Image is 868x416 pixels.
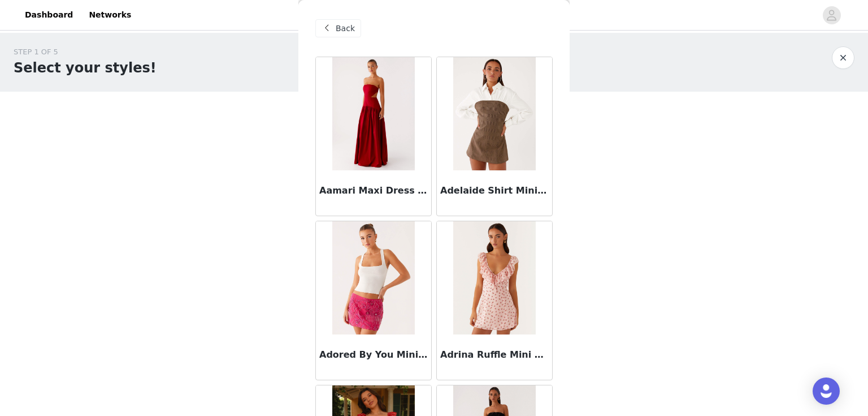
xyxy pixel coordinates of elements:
img: Adelaide Shirt Mini Dress - Brown [453,57,535,170]
a: Networks [82,2,138,28]
span: Back [336,23,355,35]
img: Aamari Maxi Dress - Red [332,57,414,170]
h3: Adelaide Shirt Mini Dress - Brown [440,184,549,198]
div: STEP 1 OF 5 [14,46,157,58]
h3: Aamari Maxi Dress - Red [319,184,428,198]
div: avatar [826,6,837,24]
div: Open Intercom Messenger [813,378,840,405]
a: Dashboard [18,2,80,28]
h3: Adored By You Mini Skirt - Fuchsia [319,348,428,362]
h1: Select your styles! [14,58,157,78]
img: Adrina Ruffle Mini Dress - Pink Flower [453,221,535,334]
img: Adored By You Mini Skirt - Fuchsia [332,221,414,334]
h3: Adrina Ruffle Mini Dress - Pink Flower [440,348,549,362]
